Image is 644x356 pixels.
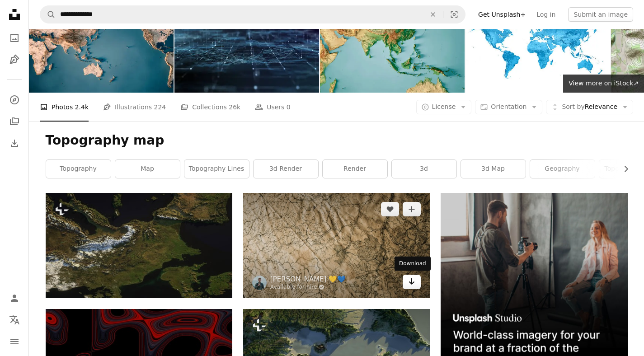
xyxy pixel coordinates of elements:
[255,93,291,122] a: Users 0
[423,6,443,23] button: Clear
[243,193,430,298] img: map illustration
[491,103,526,110] span: Orientation
[5,289,24,307] a: Log in / Sign up
[46,160,111,178] a: topography
[5,91,24,109] a: Explore
[461,160,526,178] a: 3d map
[180,93,240,122] a: Collections 26k
[5,51,24,69] a: Illustrations
[40,5,465,23] form: Find visuals sitewide
[40,6,56,23] button: Search Unsplash
[568,7,633,22] button: Submit an image
[5,333,24,351] button: Menu
[229,102,240,112] span: 26k
[562,103,584,110] span: Sort by
[5,5,24,25] a: Home — Unsplash
[115,160,180,178] a: map
[416,100,472,114] button: License
[254,160,318,178] a: 3d render
[392,160,456,178] a: 3d
[154,102,166,112] span: 224
[403,202,421,216] button: Add to Collection
[443,6,465,23] button: Visual search
[530,160,595,178] a: geography
[546,100,633,114] button: Sort byRelevance
[395,257,431,271] div: Download
[475,100,542,114] button: Orientation
[5,29,24,47] a: Photos
[5,311,24,329] button: Language
[569,80,639,87] span: View more on iStock ↗
[46,132,628,149] h1: Topography map
[432,103,456,110] span: License
[618,160,628,178] button: scroll list to the right
[103,93,166,122] a: Illustrations 224
[531,7,561,22] a: Log in
[403,275,421,289] a: Download
[270,275,346,284] a: [PERSON_NAME] 💛💙
[323,160,387,178] a: render
[5,134,24,152] a: Download History
[381,202,399,216] button: Like
[5,112,24,131] a: Collections
[243,241,430,249] a: map illustration
[46,241,232,249] a: a satellite image of a large body of water
[46,193,232,298] img: a satellite image of a large body of water
[270,284,346,291] a: Available for hire
[287,102,291,112] span: 0
[252,276,267,290] img: Go to Nik Shuliahin 💛💙's profile
[563,75,644,93] a: View more on iStock↗
[473,7,531,22] a: Get Unsplash+
[184,160,249,178] a: topography lines
[562,103,617,112] span: Relevance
